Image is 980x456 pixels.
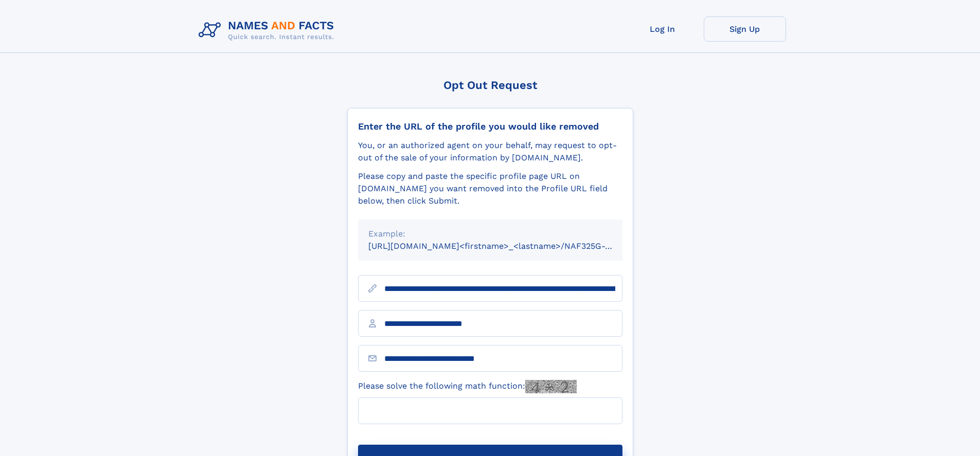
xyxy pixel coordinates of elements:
div: Opt Out Request [347,79,633,92]
a: Sign Up [704,16,786,42]
div: You, or an authorized agent on your behalf, may request to opt-out of the sale of your informatio... [358,139,622,164]
div: Please copy and paste the specific profile page URL on [DOMAIN_NAME] you want removed into the Pr... [358,170,622,207]
a: Log In [621,16,704,42]
label: Please solve the following math function: [358,380,577,393]
img: Logo Names and Facts [194,16,343,44]
small: [URL][DOMAIN_NAME]<firstname>_<lastname>/NAF325G-xxxxxxxx [368,241,642,251]
div: Example: [368,228,612,240]
div: Enter the URL of the profile you would like removed [358,121,622,132]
